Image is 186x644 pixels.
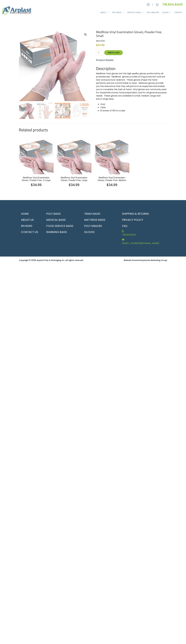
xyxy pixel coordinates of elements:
[96,30,167,38] h1: MedRose Vinyl Examination Gloves, Powder Free, Small
[96,43,105,47] bdi: 34.99
[100,39,105,42] span: VGS
[44,229,79,235] a: Warning Bags
[19,223,41,229] a: Reviews
[96,66,167,71] h2: Description
[100,106,167,109] li: Clear
[19,229,41,235] a: Contact Us
[97,176,127,181] h2: MedRose Vinyl Examination Gloves, Powder Free, Medium
[19,101,37,119] img: MedRose Vinyl Examination Gloves, Powder Free, Small
[57,140,91,174] img: MedRose Vinyl Examination Gloves, Powder Free, Large
[82,211,117,217] a: Trash Bags
[69,183,71,187] span: $
[19,217,41,223] a: About Us
[21,176,51,181] h2: MedRose Vinyl Examination Gloves, Powder Free, X-Large
[124,259,167,262] small: Website Powered by
[120,223,167,229] a: FAQ
[161,10,173,15] a: Gloves
[82,223,117,229] a: Poly Mailers
[96,50,104,55] input: Qty
[100,103,167,106] li: Vinyl
[82,229,117,235] a: Gloves
[44,217,79,223] a: Medical Bags
[31,183,41,187] bdi: 34.99
[31,183,33,187] span: $
[143,259,167,262] a: Azurite Marketing Group
[82,217,117,223] a: Mattress Bags
[173,10,184,15] a: Contact
[104,50,123,55] button: Add to cart
[21,176,51,187] a: MedRose Vinyl Examination Gloves, Powder Free, X-Large $34.99
[126,10,145,15] a: Specialty Bags
[44,223,79,229] a: Food Service Bags
[72,101,90,119] img: MedRose Vinyl Examination Gloves, Powder Free, Small - Image 4
[120,211,167,217] a: Shipping & Returns
[107,183,109,187] span: $
[59,176,89,187] a: MedRose Vinyl Examination Gloves, Powder Free, Large $34.99
[100,109,167,112] li: 10 boxes of 100 in a case
[96,39,105,42] span: SKU:
[152,3,153,6] span: |
[19,127,167,132] h2: Related products
[110,10,126,15] a: Poly Bags
[19,211,41,217] a: Home
[19,259,83,262] small: Copyright © 2025 Arplast Poly & Packaging Inc, all rights reserved.
[2,6,31,14] img: logo
[59,176,89,181] h2: MedRose Vinyl Examination Gloves, Powder Free, Large
[19,140,54,174] img: MedRose Vinyl Examination Gloves, Powder Free, X-Large
[97,176,127,187] a: MedRose Vinyl Examination Gloves, Powder Free, Medium $34.99
[96,43,98,47] span: $
[145,10,161,15] a: Poly Mailers
[162,2,184,7] a: 718.834.8400
[120,217,167,223] a: Privacy Policy
[96,58,167,62] h5: Product Details
[37,101,54,119] img: MedRose Vinyl Examination Gloves, Powder Free, Small - Image 2
[44,211,79,217] a: Poly Bags
[69,183,79,187] bdi: 34.99
[96,72,167,101] p: MedRose Vinyl gloves are the high quality gloves preferred by all professionals. MedRose gloves p...
[54,101,72,119] img: MedRose Vinyl Examination Gloves, Powder Free, Small - Image 3
[83,32,88,37] a: View full-screen image gallery
[120,237,167,246] a: [EMAIL_ADDRESS][DOMAIN_NAME]
[95,140,129,174] img: MedRose Vinyl Examination Gloves, Powder Free, Medium
[99,10,110,15] a: About
[120,229,167,237] a: 718.834.8400
[107,183,117,187] bdi: 34.99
